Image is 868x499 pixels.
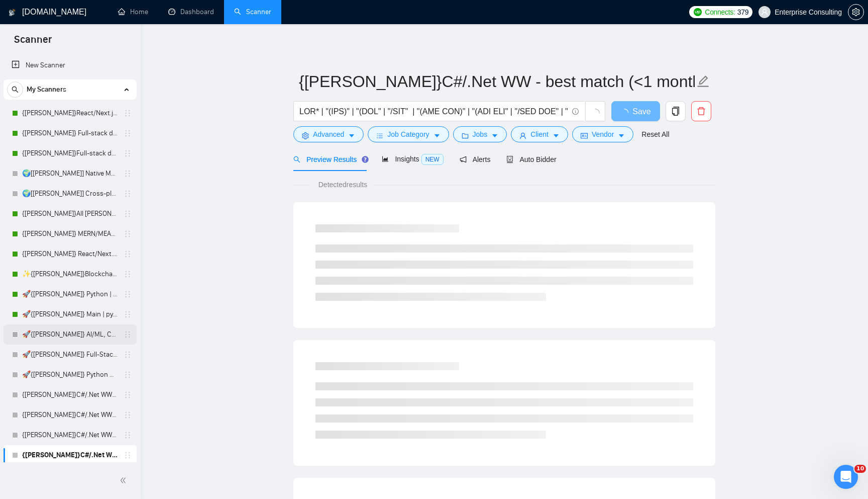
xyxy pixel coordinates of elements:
a: {[PERSON_NAME]} React/Next.js/Node.js (Long-term, All Niches) [22,244,118,264]
span: holder [124,170,132,178]
span: caret-down [491,132,498,139]
span: holder [124,351,132,359]
a: 🌍[[PERSON_NAME]] Cross-platform Mobile WW [22,184,118,204]
button: copy [666,101,686,121]
span: Save [632,105,650,118]
span: holder [124,431,132,439]
a: searchScanner [234,8,271,16]
span: 379 [737,7,748,18]
span: Jobs [473,129,488,140]
span: caret-down [348,132,355,139]
span: Alerts [460,155,491,163]
span: setting [302,132,309,139]
img: logo [9,5,16,21]
a: {[PERSON_NAME]}React/Next.js/Node.js (Long-term, All Niches) [22,103,118,123]
img: upwork-logo.png [694,8,702,16]
button: setting [848,4,864,20]
a: setting [848,8,864,16]
a: {[PERSON_NAME]}C#/.Net WW - best match (<1 month) [22,425,118,445]
a: 🌍[[PERSON_NAME]] Native Mobile WW [22,163,118,184]
span: holder [124,371,132,379]
span: holder [124,190,132,198]
div: Tooltip anchor [361,155,370,164]
span: setting [848,8,863,16]
span: bars [376,132,383,139]
iframe: Intercom live chat [834,465,858,489]
span: holder [124,330,132,339]
span: user [761,9,768,16]
button: userClientcaret-down [511,126,568,142]
a: 🚀{[PERSON_NAME]} Python AI/ML Integrations [22,365,118,385]
span: Insights [382,155,443,163]
span: search [293,156,300,163]
span: loading [591,109,600,118]
span: Vendor [592,129,614,140]
a: homeHome [118,8,148,16]
a: {[PERSON_NAME]}Full-stack devs WW (<1 month) - pain point [22,143,118,163]
span: copy [666,107,685,116]
span: Connects: [705,7,735,18]
a: Reset All [641,129,669,140]
span: holder [124,109,132,117]
span: NEW [421,154,444,165]
button: Save [611,101,660,121]
span: robot [506,156,513,163]
a: dashboardDashboard [168,8,214,16]
span: holder [124,451,132,459]
a: {[PERSON_NAME]}C#/.Net WW - best match [22,385,118,405]
span: edit [697,75,710,88]
span: info-circle [572,108,579,115]
span: holder [124,270,132,278]
a: 🚀{[PERSON_NAME]} Python | Django | AI / [22,284,118,304]
a: {[PERSON_NAME]}C#/.Net WW - best match (not preferred location) [22,405,118,425]
span: Job Category [387,129,429,140]
span: area-chart [382,155,389,162]
a: 🚀{[PERSON_NAME]} Full-Stack Python (Backend + Frontend) [22,345,118,365]
button: delete [691,101,711,121]
span: folder [462,132,469,139]
button: idcardVendorcaret-down [572,126,633,142]
span: double-left [120,475,130,485]
span: holder [124,210,132,218]
a: ✨{[PERSON_NAME]}Blockchain WW [22,264,118,284]
span: caret-down [618,132,625,139]
a: {[PERSON_NAME]} Full-stack devs WW - pain point [22,123,118,143]
span: holder [124,290,132,298]
span: caret-down [553,132,560,139]
span: user [519,132,526,139]
span: holder [124,129,132,137]
span: holder [124,230,132,238]
a: {[PERSON_NAME]} MERN/MEAN (Enterprise & SaaS) [22,224,118,244]
span: delete [692,107,711,116]
li: New Scanner [4,55,137,75]
span: Scanner [6,32,60,53]
span: holder [124,149,132,157]
input: Scanner name... [299,69,695,94]
span: idcard [581,132,588,139]
span: Client [530,129,549,140]
a: 🚀{[PERSON_NAME]} AI/ML, Custom Models, and LLM Development [22,324,118,345]
span: Advanced [313,129,344,140]
span: Preview Results [293,155,366,163]
span: holder [124,411,132,419]
button: folderJobscaret-down [453,126,507,142]
span: Detected results [311,179,374,190]
input: Search Freelance Jobs... [299,105,568,118]
span: My Scanners [27,79,66,100]
span: loading [620,109,632,117]
span: holder [124,250,132,258]
span: search [8,86,23,93]
span: holder [124,391,132,399]
a: New Scanner [12,55,129,75]
span: notification [460,156,467,163]
span: Auto Bidder [506,155,556,163]
a: {[PERSON_NAME]}All [PERSON_NAME] - web [НАДО ПЕРЕДЕЛАТЬ] [22,204,118,224]
a: {[PERSON_NAME]}C#/.Net WW - best match (<1 month, not preferred location) [22,445,118,465]
span: caret-down [433,132,441,139]
span: 10 [854,465,866,473]
button: settingAdvancedcaret-down [293,126,364,142]
span: holder [124,310,132,318]
a: 🚀{[PERSON_NAME]} Main | python | django | AI (+less than 30 h) [22,304,118,324]
button: search [7,81,23,98]
button: barsJob Categorycaret-down [368,126,449,142]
